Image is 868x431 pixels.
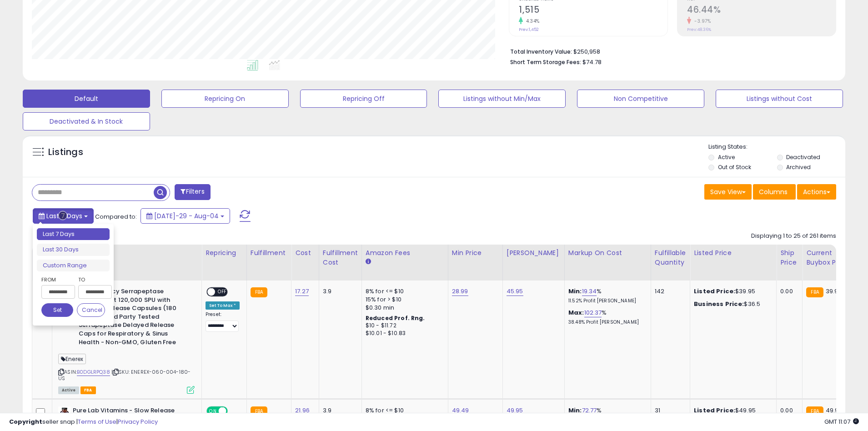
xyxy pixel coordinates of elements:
div: Fulfillable Quantity [655,248,686,267]
p: 11.52% Profit [PERSON_NAME] [568,298,644,304]
span: Columns [759,187,788,196]
div: Markup on Cost [568,248,647,258]
a: Terms of Use [78,417,116,426]
a: B0DGLRPQ38 [77,368,110,376]
b: Reduced Prof. Rng. [366,314,425,322]
div: Cost [295,248,315,258]
a: 17.27 [295,287,309,296]
button: Cancel [77,303,105,317]
label: To [78,275,105,284]
div: Title [56,248,198,258]
div: 15% for > $10 [366,296,441,304]
li: $250,958 [510,45,829,56]
b: Listed Price: [694,287,735,296]
div: Fulfillment [251,248,287,258]
div: Min Price [452,248,499,258]
div: Amazon Fees [366,248,444,258]
button: Default [23,90,150,108]
small: Prev: 48.36% [687,27,711,32]
a: 28.99 [452,287,468,296]
div: Fulfillment Cost [323,248,358,267]
button: Listings without Min/Max [438,90,566,108]
div: $0.30 min [366,304,441,312]
label: From [41,275,73,284]
a: 19.34 [582,287,597,296]
div: Ship Price [780,248,798,267]
li: Last 30 Days [37,244,110,256]
small: FBA [806,287,823,297]
div: Listed Price [694,248,773,258]
div: 8% for <= $10 [366,287,441,296]
div: % [568,309,644,326]
label: Deactivated [786,153,820,161]
div: Repricing [206,248,243,258]
b: High Potency Serrapeptase Supplement 120,000 SPU with Delayed Release Capsules (180 Count) - 3rd ... [79,287,189,349]
button: Filters [175,184,210,200]
div: ASIN: [58,287,195,393]
div: $39.95 [694,287,769,296]
div: Set To Max * [206,301,240,310]
small: Amazon Fees. [366,258,371,266]
button: Listings without Cost [716,90,843,108]
a: 45.95 [507,287,523,296]
button: Last 7 Days [33,208,94,224]
div: seller snap | | [9,418,158,426]
span: Compared to: [95,212,137,221]
th: The percentage added to the cost of goods (COGS) that forms the calculator for Min & Max prices. [564,245,651,281]
button: Save View [704,184,752,200]
li: Last 7 Days [37,228,110,241]
div: Displaying 1 to 25 of 261 items [751,232,836,241]
p: Listing States: [708,143,845,151]
button: Non Competitive [577,90,704,108]
label: Archived [786,163,811,171]
span: 2025-08-12 11:07 GMT [824,417,859,426]
span: | SKU: ENEREX-060-004-180-US [58,368,191,382]
h2: 1,515 [519,5,667,17]
span: All listings currently available for purchase on Amazon [58,386,79,394]
small: -3.97% [691,18,711,25]
span: OFF [215,288,230,296]
small: Prev: 1,452 [519,27,539,32]
h2: 46.44% [687,5,836,17]
li: Custom Range [37,260,110,272]
a: Privacy Policy [118,417,158,426]
div: 0.00 [780,287,795,296]
div: 3.9 [323,287,355,296]
small: 4.34% [523,18,540,25]
p: 38.48% Profit [PERSON_NAME] [568,319,644,326]
button: Actions [797,184,836,200]
div: % [568,287,644,304]
button: Set [41,303,73,317]
span: 39.95 [826,287,842,296]
span: [DATE]-29 - Aug-04 [154,211,219,221]
span: $74.78 [582,58,602,66]
div: $10.01 - $10.83 [366,330,441,337]
b: Min: [568,287,582,296]
button: [DATE]-29 - Aug-04 [140,208,230,224]
div: $10 - $11.72 [366,322,441,330]
div: [PERSON_NAME] [507,248,561,258]
span: FBA [80,386,96,394]
button: Repricing Off [300,90,427,108]
div: $36.5 [694,300,769,308]
span: Last 7 Days [46,211,82,221]
div: Preset: [206,311,240,332]
div: 142 [655,287,683,296]
h5: Listings [48,146,83,159]
b: Short Term Storage Fees: [510,58,581,66]
button: Repricing On [161,90,289,108]
label: Out of Stock [718,163,751,171]
div: Current Buybox Price [806,248,853,267]
label: Active [718,153,735,161]
small: FBA [251,287,267,297]
a: 102.37 [584,308,602,317]
b: Max: [568,308,584,317]
b: Total Inventory Value: [510,48,572,55]
strong: Copyright [9,417,42,426]
button: Deactivated & In Stock [23,112,150,130]
span: Enerex [58,354,86,364]
b: Business Price: [694,300,744,308]
button: Columns [753,184,796,200]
